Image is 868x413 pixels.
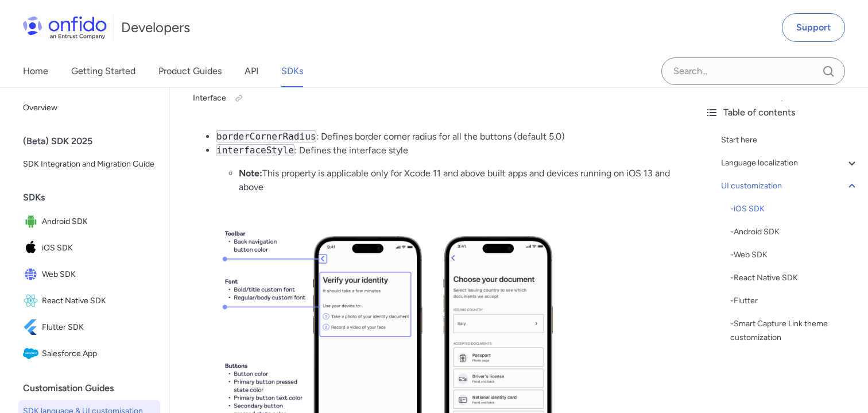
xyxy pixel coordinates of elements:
li: : Defines border corner radius for all the buttons (default 5.0) [216,130,673,144]
a: -Flutter [730,294,859,308]
a: SDK Integration and Migration Guide [18,153,160,176]
img: IconFlutter SDK [23,319,42,335]
strong: Note: [239,168,262,179]
a: Home [23,55,48,87]
div: - Flutter [730,294,859,308]
span: Android SDK [42,214,156,230]
span: SDK Integration and Migration Guide [23,157,156,171]
span: Web SDK [42,267,156,283]
span: Salesforce App [42,346,156,362]
div: Customisation Guides [23,377,165,400]
span: iOS SDK [42,240,156,256]
a: IconReact Native SDKReact Native SDK [18,288,160,314]
li: This property is applicable only for Xcode 11 and above built apps and devices running on iOS 13 ... [239,167,673,194]
a: IconAndroid SDKAndroid SDK [18,209,160,234]
div: - Smart Capture Link theme customization [730,317,859,345]
img: IconAndroid SDK [23,214,42,230]
div: - iOS SDK [730,202,859,216]
h1: Developers [121,18,190,37]
a: Start here [721,133,859,147]
img: IconWeb SDK [23,267,42,283]
a: IconFlutter SDKFlutter SDK [18,315,160,340]
code: borderCornerRadius [216,130,316,142]
div: Table of contents [705,106,859,119]
a: Support [782,13,845,42]
a: Language localization [721,156,859,170]
div: (Beta) SDK 2025 [23,130,165,153]
a: API [245,55,258,87]
li: : Defines the interface style [216,144,673,194]
input: Onfido search input field [661,57,845,85]
div: - Android SDK [730,225,859,239]
div: SDKs [23,186,165,209]
a: -Web SDK [730,248,859,262]
a: Overview [18,97,160,119]
code: interfaceStyle [216,144,294,156]
a: -React Native SDK [730,271,859,285]
img: IconReact Native SDK [23,293,42,309]
a: IconiOS SDKiOS SDK [18,236,160,261]
img: Onfido Logo [23,16,107,39]
a: IconWeb SDKWeb SDK [18,262,160,287]
div: - Web SDK [730,248,859,262]
h5: Interface [193,89,673,107]
a: -Smart Capture Link theme customization [730,317,859,345]
span: Flutter SDK [42,319,156,335]
div: - React Native SDK [730,271,859,285]
span: React Native SDK [42,293,156,309]
a: -Android SDK [730,225,859,239]
a: SDKs [281,55,303,87]
a: UI customization [721,179,859,193]
a: Getting Started [71,55,135,87]
a: IconSalesforce AppSalesforce App [18,341,160,366]
a: Product Guides [158,55,222,87]
img: IconSalesforce App [23,346,42,362]
img: IconiOS SDK [23,240,42,256]
a: -iOS SDK [730,202,859,216]
span: Overview [23,101,156,115]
